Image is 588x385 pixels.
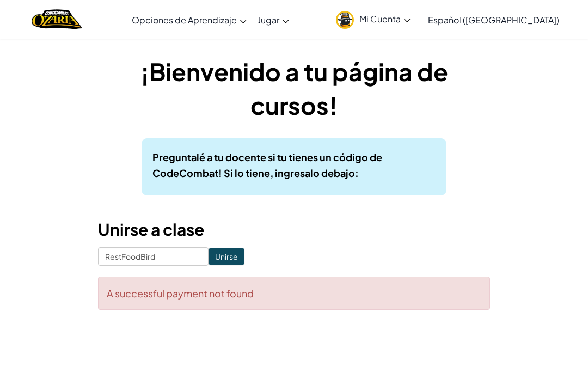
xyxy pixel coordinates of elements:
img: Home [32,8,82,30]
span: Opciones de Aprendizaje [132,14,237,26]
h3: Unirse a clase [98,217,490,242]
img: avatar [336,11,354,29]
input: Unirse [209,248,244,265]
a: Ozaria by CodeCombat logo [32,8,82,30]
input: <Enter Class Code> [98,247,209,266]
a: Mi Cuenta [330,2,416,36]
b: Preguntalé a tu docente si tu tienes un código de CodeCombat! Si lo tiene, ingresalo debajo: [152,151,382,179]
a: Opciones de Aprendizaje [126,5,252,34]
span: Mi Cuenta [359,13,411,25]
span: Jugar [258,14,279,26]
h1: ¡Bienvenido a tu página de cursos! [98,54,490,122]
div: A successful payment not found [98,277,490,310]
a: Jugar [252,5,295,34]
span: Español ([GEOGRAPHIC_DATA]) [428,14,559,26]
a: Español ([GEOGRAPHIC_DATA]) [422,5,565,34]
